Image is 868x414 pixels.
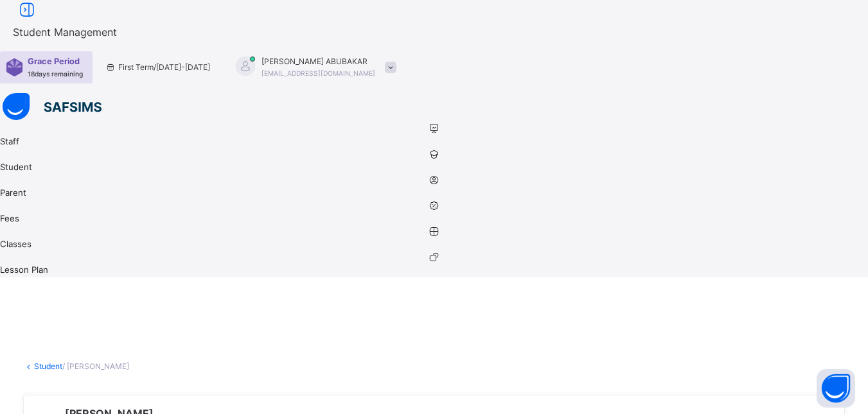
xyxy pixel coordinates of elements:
[261,69,375,77] span: [EMAIL_ADDRESS][DOMAIN_NAME]
[28,55,80,67] span: Grace Period
[261,56,375,67] span: [PERSON_NAME] ABUBAKAR
[6,58,22,76] img: sticker-purple.71386a28dfed39d6af7621340158ba97.svg
[62,361,129,371] span: / [PERSON_NAME]
[3,93,102,120] img: safsims
[817,369,855,408] button: Open asap
[13,26,117,39] span: Student Management
[105,62,210,73] span: session/term information
[34,361,62,371] a: Student
[223,56,403,79] div: ABDULHAKEEMABUBAKAR
[28,70,83,78] span: 18 days remaining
